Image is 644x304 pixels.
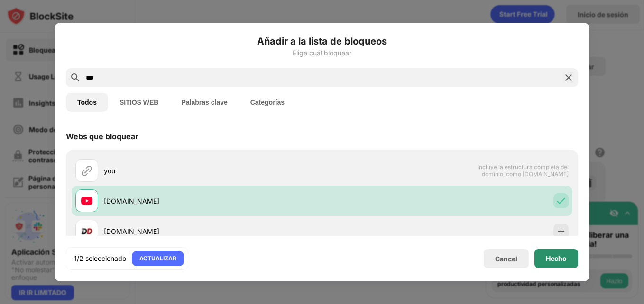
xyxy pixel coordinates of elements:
h6: Añadir a la lista de bloqueos [66,34,578,48]
div: [DOMAIN_NAME] [104,196,322,206]
span: Incluye la estructura completa del dominio, como [DOMAIN_NAME] [471,163,569,178]
img: favicons [81,195,92,206]
button: Categorías [239,93,296,112]
div: 1/2 seleccionado [74,254,126,263]
img: favicons [81,225,92,237]
button: Palabras clave [170,93,239,112]
div: Elige cuál bloquear [66,49,578,57]
div: Cancel [495,255,517,263]
div: Hecho [546,255,567,262]
div: ACTUALIZAR [139,254,176,263]
img: search-close [563,72,574,83]
div: [DOMAIN_NAME] [104,226,322,236]
img: url.svg [81,165,92,176]
button: SITIOS WEB [108,93,170,112]
button: Todos [66,93,108,112]
img: search.svg [70,72,81,83]
div: you [104,166,322,176]
div: Webs que bloquear [66,132,138,141]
